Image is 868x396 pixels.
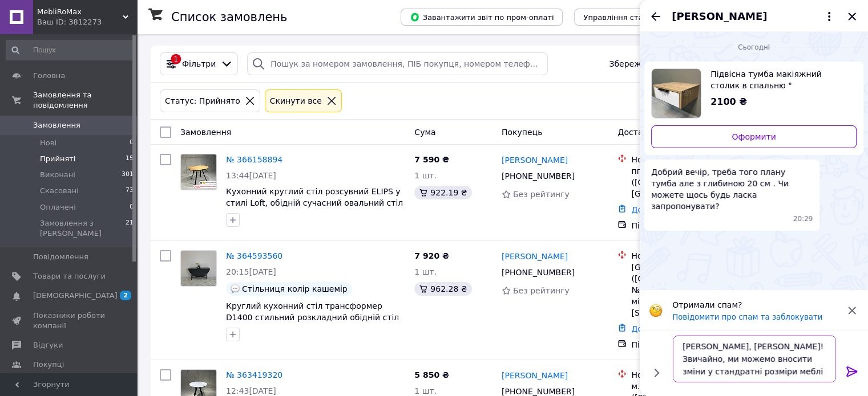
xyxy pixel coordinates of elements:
button: Повідомити про спам та заблокувати [672,313,822,321]
div: [PHONE_NUMBER] [499,264,577,280]
a: Оформити [651,125,857,148]
span: 7 920 ₴ [414,251,449,260]
span: Cума [414,128,435,137]
a: [PERSON_NAME] [502,251,568,262]
a: № 366158894 [226,155,282,164]
span: Покупці [33,360,64,370]
span: Стільниця колір кашемір [242,284,348,293]
span: 15 [126,154,134,164]
a: № 364593560 [226,251,282,260]
span: 0 [130,138,134,148]
span: Підвісна тумба макіяжний столик в спальню "[PERSON_NAME]" стильний приліжковий комод на стіну Дуб... [710,68,847,91]
a: Переглянути товар [651,68,857,119]
span: Управління статусами [583,13,671,22]
span: 73 [126,186,134,196]
span: 20:29 12.10.2025 [793,214,813,224]
div: пгт. [GEOGRAPHIC_DATA] ([GEOGRAPHIC_DATA].), №1: [GEOGRAPHIC_DATA], 2 [631,165,748,199]
span: 0 [130,202,134,213]
p: Отримали спам? [672,299,838,311]
span: [PERSON_NAME] [672,9,767,24]
img: :speech_balloon: [231,284,240,293]
span: Фільтри [182,58,216,70]
div: [PHONE_NUMBER] [499,168,577,184]
span: Замовлення [180,128,231,137]
span: Покупець [502,128,542,137]
a: Кухонний круглий стіл розсувний ELIPS у стилі Loft, обідній сучасний овальний стіл трансформер [226,187,403,219]
button: Завантажити звіт по пром-оплаті [401,9,563,26]
div: Нова Пошта [631,154,748,165]
a: [PERSON_NAME] [502,370,568,381]
span: 2100 ₴ [710,96,747,107]
button: Закрити [845,10,859,23]
span: Замовлення та повідомлення [33,90,137,111]
span: Повідомлення [33,252,88,262]
span: Оплачені [40,202,76,213]
span: 5 850 ₴ [414,370,449,379]
div: 962.28 ₴ [414,282,471,296]
span: 1 шт. [414,267,437,276]
span: 301 [122,170,134,180]
span: Замовлення [33,120,80,130]
span: 7 590 ₴ [414,155,449,164]
span: Головна [33,71,65,81]
span: Доставка та оплата [617,128,701,137]
span: Без рейтингу [513,286,570,295]
span: 13:44[DATE] [226,171,276,180]
div: Статус: Прийнято [163,95,243,107]
img: Фото товару [181,251,216,286]
span: 1 шт. [414,386,437,395]
span: Виконані [40,170,75,180]
div: [GEOGRAPHIC_DATA] ([GEOGRAPHIC_DATA].), №339 (до 30 кг на одне місце): вул. [STREET_ADDRESS] [631,262,748,319]
div: Нова Пошта [631,250,748,262]
a: Фото товару [180,250,217,287]
input: Пошук [6,40,135,60]
span: Замовлення з [PERSON_NAME] [40,218,126,239]
span: Прийняті [40,154,75,164]
textarea: [PERSON_NAME], [PERSON_NAME]! Звичайно, ми можемо вносити зміни у стандратні розміри мебл [673,336,836,382]
a: Додати ЕН [631,324,676,333]
span: Без рейтингу [513,190,570,199]
a: № 363419320 [226,370,282,379]
button: Назад [649,10,663,23]
img: :face_with_monocle: [649,304,663,317]
span: Сьогодні [733,43,774,52]
button: [PERSON_NAME] [672,9,836,24]
a: Фото товару [180,154,217,190]
span: [DEMOGRAPHIC_DATA] [33,291,118,301]
span: Скасовані [40,186,79,196]
span: Збережені фільтри: [609,58,692,70]
img: 4442065210_w700_h500_podvesnaya-tumba-makiyazhnyj.jpg [652,69,701,118]
a: Додати ЕН [631,205,676,214]
span: MebliRoMax [37,7,123,17]
div: Післяплата [631,220,748,231]
div: 922.19 ₴ [414,186,471,199]
img: Фото товару [181,154,216,190]
div: Cкинути все [268,95,324,107]
span: Завантажити звіт по пром-оплаті [410,12,554,22]
span: Відгуки [33,340,63,350]
span: 21 [126,218,134,239]
span: 2 [120,291,131,300]
span: Товари та послуги [33,271,106,281]
span: Нові [40,138,56,148]
a: [PERSON_NAME] [502,154,568,166]
button: Управління статусами [574,9,680,26]
div: 12.10.2025 [644,41,863,52]
div: Нова Пошта [631,369,748,381]
span: Добрий вечір, треба того плану тумба але з глибиною 20 см . Чи можете щось будь ласка запропонувати? [651,166,813,212]
h1: Список замовлень [171,10,287,24]
div: Післяплата [631,339,748,350]
input: Пошук за номером замовлення, ПІБ покупця, номером телефону, Email, номером накладної [247,52,548,75]
span: 20:15[DATE] [226,267,276,276]
button: Показати кнопки [649,365,664,380]
span: 1 шт. [414,171,437,180]
span: Показники роботи компанії [33,311,106,331]
a: Круглий кухонний стіл трансформер D1400 стильний розкладний обідній стіл у стилі Loft, столик для... [226,301,399,345]
div: Ваш ID: 3812273 [37,17,137,27]
span: 12:43[DATE] [226,386,276,395]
